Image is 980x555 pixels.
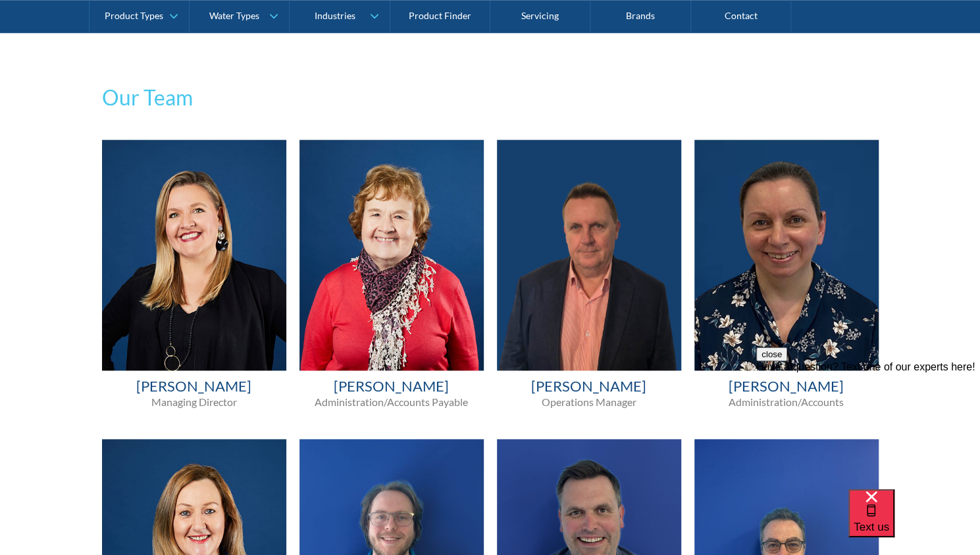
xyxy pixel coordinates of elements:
h4: [PERSON_NAME] [299,377,484,396]
div: Water Types [209,11,259,22]
h4: [PERSON_NAME] [694,377,879,396]
h4: [PERSON_NAME] [102,377,286,396]
div: Industries [314,11,355,22]
img: Melissa Croxford [102,140,286,370]
div: Product Types [105,11,163,22]
p: Administration/Accounts Payable [299,395,484,409]
img: Mike Evans [497,140,681,370]
p: Administration/Accounts [694,395,879,409]
p: Managing Director [102,395,286,409]
h2: Our Team [102,82,879,113]
img: Lily Vincitorio [694,140,879,370]
h4: [PERSON_NAME] [497,377,681,396]
iframe: podium webchat widget bubble [848,489,980,555]
iframe: podium webchat widget prompt [756,347,980,506]
img: Rosemary Pendlebury [299,140,484,370]
p: Operations Manager [497,395,681,409]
